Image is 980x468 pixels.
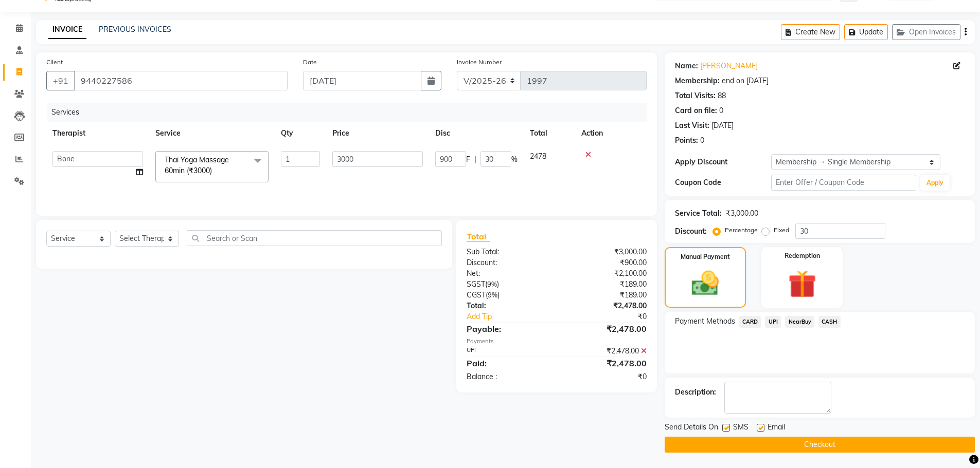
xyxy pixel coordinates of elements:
label: Manual Payment [681,252,730,261]
a: x [212,166,217,175]
div: ( ) [459,279,557,290]
span: Payment Methods [675,316,735,327]
div: ₹3,000.00 [557,247,654,257]
div: ₹0 [557,371,654,382]
button: Checkout [665,437,975,453]
th: Total [524,122,575,145]
span: | [474,154,476,165]
div: Name: [675,61,698,71]
div: Card on file: [675,105,717,116]
span: Send Details On [665,422,718,435]
span: SMS [733,422,749,435]
label: Percentage [725,226,758,235]
div: ₹2,478.00 [557,346,654,357]
label: Date [303,58,317,67]
div: ₹3,000.00 [726,208,758,219]
img: _gift.svg [779,267,825,302]
span: UPI [765,316,781,328]
th: Service [149,122,275,145]
div: Description: [675,387,716,398]
div: Payments [467,337,646,346]
div: Balance : [459,371,557,382]
span: F [466,154,470,165]
div: [DATE] [711,120,734,131]
label: Client [46,58,63,67]
button: +91 [46,71,75,90]
span: % [511,154,518,165]
button: Update [844,24,888,40]
a: Add Tip [459,311,573,322]
input: Enter Offer / Coupon Code [771,175,916,191]
span: Thai Yoga Massage 60min (₹3000) [165,155,229,175]
a: PREVIOUS INVOICES [99,25,171,34]
span: NearBuy [785,316,814,328]
div: ₹2,478.00 [557,301,654,311]
span: CGST [467,290,486,299]
div: Paid: [459,357,557,369]
div: ₹189.00 [557,290,654,301]
div: Service Total: [675,208,722,219]
span: Total [467,231,490,242]
a: INVOICE [48,21,86,39]
div: Discount: [675,226,707,237]
div: end on [DATE] [722,76,769,86]
div: UPI [459,346,557,357]
span: SGST [467,279,485,289]
th: Action [575,122,647,145]
div: Total: [459,301,557,311]
span: 2478 [530,152,546,161]
button: Create New [781,24,840,40]
div: 0 [719,105,723,116]
label: Fixed [774,226,789,235]
label: Invoice Number [457,58,502,67]
button: Apply [920,175,950,191]
div: Net: [459,268,557,279]
th: Disc [429,122,524,145]
span: 9% [487,280,497,288]
div: ₹2,478.00 [557,357,654,369]
div: ₹0 [573,311,654,322]
span: CASH [818,316,841,328]
div: Services [47,103,654,122]
div: 0 [700,135,704,146]
div: Coupon Code [675,177,772,188]
div: ₹189.00 [557,279,654,290]
a: [PERSON_NAME] [700,61,758,71]
div: Total Visits: [675,90,716,101]
label: Redemption [785,251,820,260]
div: Sub Total: [459,247,557,257]
button: Open Invoices [892,24,960,40]
th: Price [326,122,429,145]
div: 88 [718,90,726,101]
th: Qty [275,122,326,145]
th: Therapist [46,122,149,145]
span: CARD [739,316,761,328]
input: Search by Name/Mobile/Email/Code [74,71,288,90]
div: Last Visit: [675,120,709,131]
div: Payable: [459,323,557,335]
div: ( ) [459,290,557,301]
span: 9% [488,291,497,299]
div: ₹2,478.00 [557,323,654,335]
input: Search or Scan [187,230,442,246]
div: ₹900.00 [557,257,654,268]
span: Email [768,422,785,435]
img: _cash.svg [683,268,727,299]
div: Points: [675,135,698,146]
div: Membership: [675,76,720,86]
div: ₹2,100.00 [557,268,654,279]
div: Discount: [459,257,557,268]
div: Apply Discount [675,157,772,167]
